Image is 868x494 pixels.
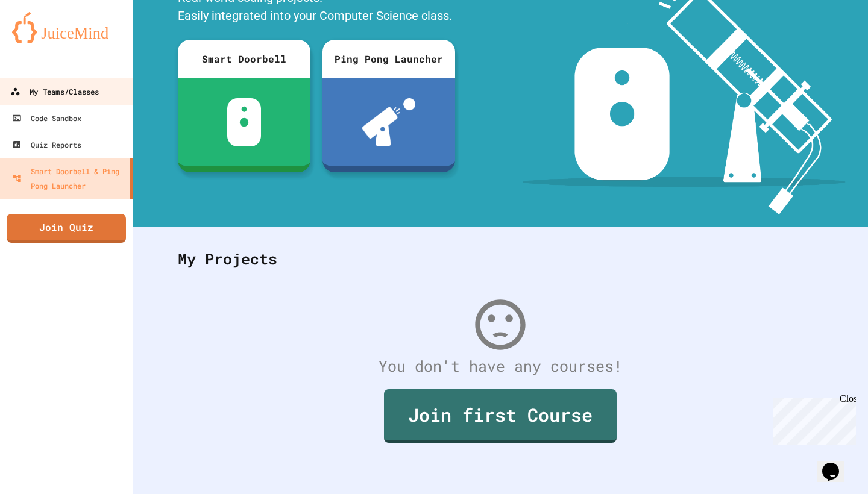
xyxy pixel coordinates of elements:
div: My Teams/Classes [10,84,99,99]
iframe: chat widget [817,446,856,482]
img: logo-orange.svg [12,12,121,43]
a: Join first Course [384,389,617,443]
img: ppl-with-ball.png [362,98,416,146]
div: Ping Pong Launcher [322,40,455,78]
div: Code Sandbox [12,111,81,125]
div: You don't have any courses! [166,355,835,378]
img: sdb-white.svg [227,98,262,146]
div: My Projects [166,236,835,283]
div: Smart Doorbell [178,40,310,78]
a: Join Quiz [7,214,126,243]
div: Quiz Reports [12,137,81,152]
div: Smart Doorbell & Ping Pong Launcher [12,164,125,193]
div: Chat with us now!Close [5,5,83,77]
iframe: chat widget [768,393,856,445]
